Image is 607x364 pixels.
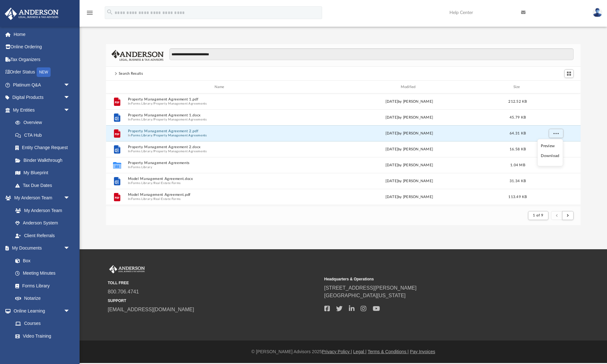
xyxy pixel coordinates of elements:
small: Headquarters & Operations [324,276,536,282]
div: [DATE] by [PERSON_NAME] [316,178,502,184]
span: 45.79 KB [510,116,526,119]
button: Forms Library [131,197,152,201]
button: Real Estate Forms [154,197,181,201]
i: menu [86,9,94,17]
button: Property Management Agreements [154,117,207,121]
a: Notarize [9,292,76,305]
span: 1.04 MB [510,163,525,167]
a: Privacy Policy | [322,349,352,354]
i: search [106,9,113,16]
span: 64.31 KB [510,132,526,135]
span: In [128,133,314,137]
div: [DATE] by [PERSON_NAME] [316,194,502,200]
a: Video Training [9,330,73,342]
a: My Blueprint [9,167,76,179]
small: TOLL FREE [108,280,320,286]
a: Forms Library [9,279,73,292]
a: Overview [9,116,80,129]
span: 31.34 KB [510,179,526,183]
div: © [PERSON_NAME] Advisors 2025 [80,348,607,355]
div: [DATE] by [PERSON_NAME] [316,115,502,120]
div: Modified [316,84,502,90]
input: Search files and folders [169,48,574,60]
span: arrow_drop_down [64,192,76,205]
span: 16.58 KB [510,148,526,151]
a: Terms & Conditions | [368,349,409,354]
span: / [152,101,154,106]
a: My Anderson Team [9,204,73,217]
button: Property Management Agreements [154,133,207,137]
a: Binder Walkthrough [9,154,80,167]
img: Anderson Advisors Platinum Portal [3,8,60,20]
div: Size [505,84,530,90]
span: In [128,181,314,185]
span: arrow_drop_down [64,104,76,117]
button: Forms Library [131,117,152,121]
a: Pay Invoices [410,349,435,354]
a: My Entitiesarrow_drop_down [4,104,80,116]
small: SUPPORT [108,298,320,304]
button: Forms Library [131,165,152,169]
button: Property Management Agreement 1.docx [128,113,314,117]
img: Anderson Advisors Platinum Portal [108,265,146,273]
div: [DATE] by [PERSON_NAME] [316,99,502,105]
a: Online Learningarrow_drop_down [4,305,76,317]
a: Legal | [353,349,367,354]
span: 1 of 9 [533,214,543,217]
a: Box [9,254,73,267]
span: / [152,117,154,121]
a: Courses [9,317,76,330]
button: Forms Library [131,133,152,137]
a: CTA Hub [9,129,80,141]
button: Model Management Agreement.docx [128,177,314,181]
div: NEW [37,67,51,77]
a: Meeting Minutes [9,267,76,280]
span: arrow_drop_down [64,91,76,104]
button: Model Management Agreement.pdf [128,193,314,197]
button: Property Management Agreement 1.pdf [128,97,314,101]
a: menu [86,12,94,17]
button: Switch to Grid View [564,69,574,78]
span: / [152,181,154,185]
a: Tax Organizers [4,53,80,66]
span: 212.52 KB [508,100,527,103]
span: In [128,197,314,201]
div: Name [127,84,313,90]
a: Client Referrals [9,229,76,242]
div: grid [106,93,581,206]
span: In [128,165,314,169]
span: In [128,117,314,121]
button: 1 of 9 [528,211,548,220]
span: arrow_drop_down [64,79,76,92]
div: [DATE] by [PERSON_NAME] [316,131,502,136]
span: arrow_drop_down [64,242,76,255]
button: Property Management Agreements [154,149,207,153]
a: Order StatusNEW [4,66,80,79]
a: [EMAIL_ADDRESS][DOMAIN_NAME] [108,307,194,312]
div: id [533,84,578,90]
a: Resources [9,342,76,355]
a: Entity Change Request [9,141,80,154]
button: More options [548,129,563,138]
span: In [128,149,314,153]
a: [STREET_ADDRESS][PERSON_NAME] [324,285,417,291]
a: Anderson System [9,217,76,230]
button: Forms Library [131,101,152,106]
span: / [152,133,154,137]
li: Download [541,153,559,159]
img: User Pic [593,8,602,17]
button: Forms Library [131,181,152,185]
span: / [152,149,154,153]
button: Real Estate Forms [154,181,181,185]
a: Tax Due Dates [9,179,80,192]
a: My Anderson Teamarrow_drop_down [4,192,76,204]
a: My Documentsarrow_drop_down [4,242,76,255]
button: Property Management Agreement 2.pdf [128,129,314,133]
a: Home [4,28,80,41]
button: Property Management Agreements [128,161,314,165]
span: In [128,101,314,106]
div: [DATE] by [PERSON_NAME] [316,147,502,152]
